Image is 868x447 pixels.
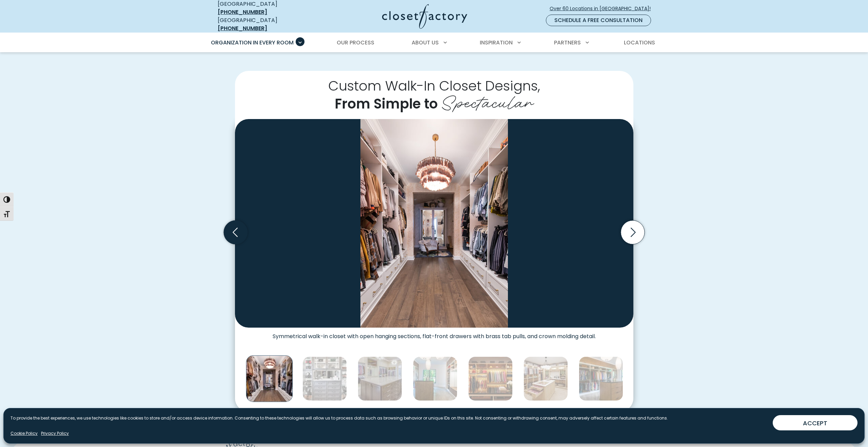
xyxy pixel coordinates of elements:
[11,430,38,436] a: Cookie Policy
[335,94,438,113] span: From Simple to
[546,15,651,26] a: Schedule a Free Consultation
[221,218,250,247] button: Previous slide
[11,415,668,421] p: To provide the best experiences, we use technologies like cookies to store and/or access device i...
[302,356,347,401] img: Modern gray closet with integrated lighting, glass display shelves for designer handbags, and a d...
[624,39,655,46] span: Locations
[235,119,633,328] img: Elegant white closet with symmetrical shelving, brass drawer handles
[218,8,267,16] a: [PHONE_NUMBER]
[413,356,457,401] img: Custom closet with white and walnut tones, featuring teal pull-out fabric bins, a full-length mir...
[235,328,633,340] figcaption: Symmetrical walk-in closet with open hanging sections, flat-front drawers with brass tab pulls, a...
[550,5,656,12] span: Over 60 Locations in [GEOGRAPHIC_DATA]!
[328,76,540,95] span: Custom Walk-In Closet Designs,
[41,430,69,436] a: Privacy Policy
[618,218,647,247] button: Next slide
[358,356,402,401] img: Spacious closet with cream-toned cabinets, a large island with deep drawer storage, built-in glas...
[468,356,513,401] img: Upscale walk-in closet with a waterfall marble island, velvet-lined jewelry drawers, tiered hangi...
[382,4,467,29] img: Closet Factory Logo
[773,415,857,430] button: ACCEPT
[246,355,293,402] img: Elegant white closet with symmetrical shelving, brass drawer handles
[412,39,439,46] span: About Us
[218,16,316,33] div: [GEOGRAPHIC_DATA]
[211,39,294,46] span: Organization in Every Room
[337,39,374,46] span: Our Process
[554,39,581,46] span: Partners
[579,356,623,401] img: Walk-in closet with floor-to-ceiling wood paneling, black glass cabinetry, and LED-lit shelving
[441,87,534,114] span: Spectacular
[218,24,267,32] a: [PHONE_NUMBER]
[524,356,568,401] img: Modern wood walk-in closet with island drawers showcasing velvet jewelry drawers and light strips...
[480,39,513,46] span: Inspiration
[549,3,656,15] a: Over 60 Locations in [GEOGRAPHIC_DATA]!
[206,33,662,52] nav: Primary Menu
